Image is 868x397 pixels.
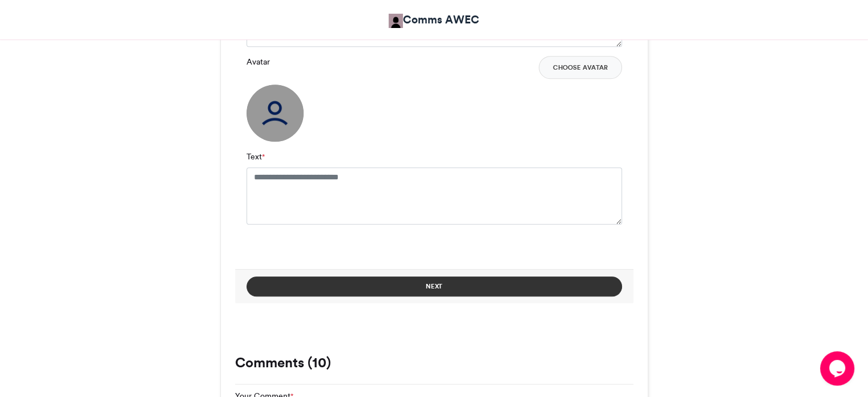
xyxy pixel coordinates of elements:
[389,14,403,28] img: Comms AWEC
[247,276,622,296] button: Next
[820,351,857,386] iframe: chat widget
[389,11,479,28] a: Comms AWEC
[247,151,265,163] label: Text
[539,56,622,79] button: Choose Avatar
[247,56,270,68] label: Avatar
[235,356,633,370] h3: Comments (10)
[247,85,304,142] img: user_circle.png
